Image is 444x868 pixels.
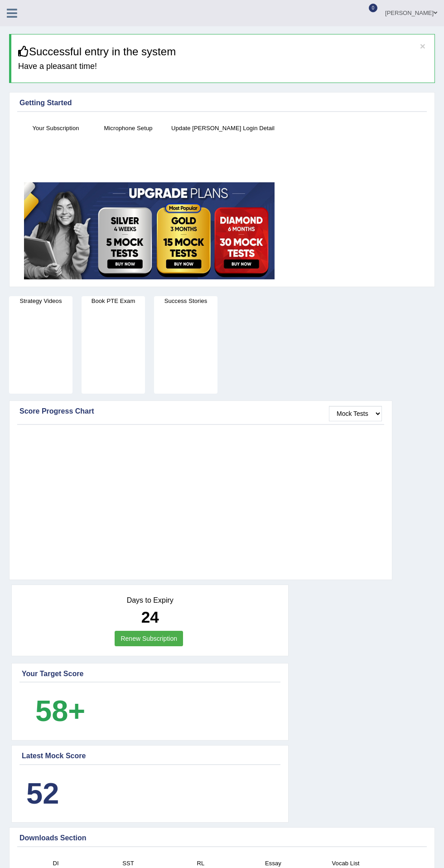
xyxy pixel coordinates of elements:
h4: Book PTE Exam [82,296,145,306]
span: 0 [369,4,378,12]
a: Renew Subscription [115,631,183,646]
div: Latest Mock Score [22,751,278,761]
h4: Vocab List [314,858,377,868]
h4: Days to Expiry [22,596,278,605]
h4: Have a pleasant time! [18,62,428,71]
b: 58+ [35,694,85,727]
h4: Microphone Setup [97,123,160,133]
h4: Strategy Videos [9,296,72,306]
h4: Essay [241,858,305,868]
button: × [420,41,425,51]
h4: Success Stories [154,296,217,306]
h4: RL [169,858,232,868]
h4: DI [24,858,87,868]
img: small5.jpg [24,182,275,279]
b: 52 [26,777,59,810]
div: Getting Started [19,98,425,108]
div: Your Target Score [22,668,278,679]
div: Downloads Section [19,833,425,844]
h3: Successful entry in the system [18,46,428,58]
div: Score Progress Chart [19,406,382,417]
h4: SST [97,858,160,868]
h4: Update [PERSON_NAME] Login Detail [169,123,277,133]
h4: Your Subscription [24,123,87,133]
b: 24 [141,608,159,626]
